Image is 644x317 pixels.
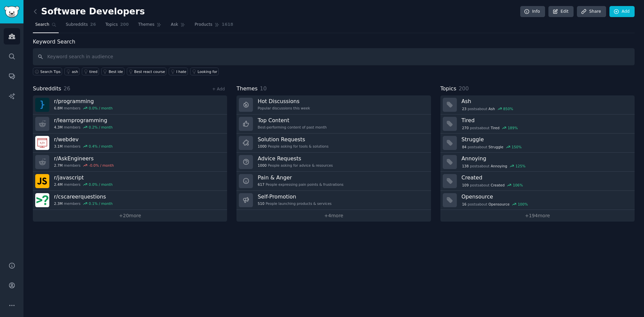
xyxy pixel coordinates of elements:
div: post s about [462,201,529,207]
input: Keyword search in audience [33,48,635,65]
div: I hate [176,69,186,74]
span: Search [35,22,49,28]
span: Created [491,183,505,187]
span: 23 [462,106,466,111]
div: post s about [462,182,524,188]
h3: r/ AskEngineers [54,155,114,162]
div: 0.0 % / month [89,106,113,110]
a: Looking for [190,68,219,75]
a: Topics200 [103,19,131,33]
h2: Software Developers [33,6,145,17]
span: Subreddits [66,22,88,28]
div: Best-performing content of past month [258,125,327,130]
label: Keyword Search [33,38,75,45]
button: Search Tips [33,68,62,75]
a: Advice Requests1000People asking for advice & resources [236,153,431,172]
div: members [54,182,113,187]
div: members [54,163,114,168]
div: Best react course [134,69,165,74]
span: 510 [258,201,264,206]
span: 2.3M [54,201,63,206]
h3: r/ javascript [54,174,113,181]
h3: Opensource [462,193,630,200]
a: Created109postsaboutCreated106% [440,172,635,191]
h3: Pain & Anger [258,174,343,181]
span: 2.7M [54,163,63,168]
a: Self-Promotion510People launching products & services [236,191,431,210]
a: r/webdev3.1Mmembers0.4% / month [33,134,227,153]
span: Topics [105,22,118,28]
div: tired [89,69,97,74]
div: ash [72,69,78,74]
h3: Annoying [462,155,630,162]
div: Best ide [109,69,123,74]
h3: Created [462,174,630,181]
div: 150 % [512,145,522,149]
a: Add [609,6,635,17]
img: cscareerquestions [35,193,49,207]
div: members [54,144,113,149]
span: 270 [462,126,469,130]
h3: Self-Promotion [258,193,331,200]
a: Solution Requests1000People asking for tools & solutions [236,134,431,153]
img: webdev [35,136,49,150]
a: r/cscareerquestions2.3Mmembers0.1% / month [33,191,227,210]
div: Looking for [198,69,217,74]
div: -0.0 % / month [89,163,114,168]
span: Struggle [488,145,503,149]
h3: Ash [462,98,630,105]
h3: r/ cscareerquestions [54,193,113,200]
a: Search [33,19,59,33]
a: + Add [212,87,225,91]
span: 6.8M [54,106,63,110]
div: People launching products & services [258,201,331,206]
div: post s about [462,144,522,150]
span: Ask [171,22,178,28]
span: 84 [462,145,466,149]
span: 16 [462,202,466,207]
h3: r/ programming [54,98,113,105]
div: People expressing pain points & frustrations [258,182,343,187]
a: Best react course [127,68,166,75]
img: javascript [35,174,49,188]
span: Opensource [488,202,509,207]
a: r/javascript2.4Mmembers0.0% / month [33,172,227,191]
a: tired [82,68,99,75]
a: Pain & Anger617People expressing pain points & frustrations [236,172,431,191]
a: Opensource16postsaboutOpensource100% [440,191,635,210]
a: Themes [136,19,164,33]
a: Annoying138postsaboutAnnoying125% [440,153,635,172]
span: Ash [488,106,495,111]
span: 109 [462,183,469,187]
h3: Advice Requests [258,155,333,162]
div: post s about [462,106,514,112]
a: r/programming6.8Mmembers0.0% / month [33,95,227,114]
div: Popular discussions this week [258,106,310,110]
div: 106 % [513,183,523,187]
div: 125 % [516,164,526,168]
a: +4more [236,210,431,222]
span: Tired [491,126,499,130]
img: programming [35,98,49,112]
span: 1000 [258,144,267,149]
div: post s about [462,163,526,169]
h3: Solution Requests [258,136,328,143]
div: members [54,125,113,130]
a: +20more [33,210,227,222]
div: People asking for tools & solutions [258,144,328,149]
div: members [54,201,113,206]
a: Share [577,6,606,17]
div: post s about [462,125,519,131]
a: Struggle84postsaboutStruggle150% [440,134,635,153]
a: Products1618 [192,19,235,33]
a: Hot DiscussionsPopular discussions this week [236,95,431,114]
span: 2.4M [54,182,63,187]
img: GummySearch logo [4,6,19,18]
span: Annoying [491,164,507,168]
a: Top ContentBest-performing content of past month [236,114,431,134]
span: Topics [440,85,457,93]
span: 200 [459,85,469,92]
div: 189 % [508,126,518,130]
h3: Hot Discussions [258,98,310,105]
span: 617 [258,182,264,187]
